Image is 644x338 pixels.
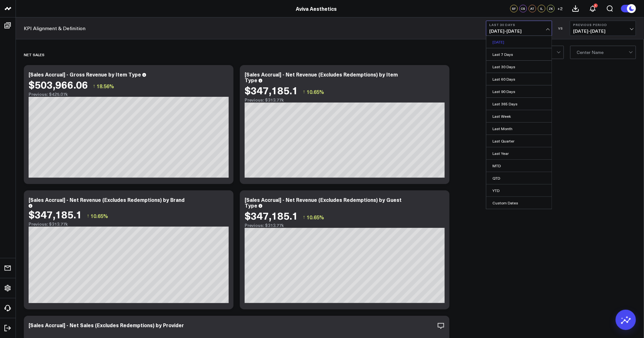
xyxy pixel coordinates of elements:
a: MTD [486,160,552,172]
a: Last 7 Days [486,48,552,60]
a: Aviva Aesthetics [296,5,337,12]
div: [Sales Accrual] - Net Revenue (Excludes Redemptions) by Guest Type [245,196,402,209]
div: Previous: $313.77k [29,222,229,227]
div: 1 [594,3,598,8]
button: Previous Period[DATE]-[DATE] [570,21,636,36]
span: ↑ [303,88,305,96]
div: VS [555,26,567,30]
div: $503,966.06 [29,79,88,90]
span: [DATE] - [DATE] [490,29,549,34]
span: 10.65% [307,214,324,221]
a: Last Month [486,123,552,135]
div: [Sales Accrual] - Gross Revenue by Item Type [29,71,141,78]
a: Last 90 Days [486,85,552,97]
div: $347,185.1 [245,84,298,96]
span: ↑ [303,213,305,221]
span: + 2 [558,6,563,11]
div: ZK [547,5,555,12]
div: $347,185.1 [245,210,298,221]
a: Last Week [486,110,552,122]
a: Last Year [486,147,552,159]
span: 10.65% [91,212,108,219]
a: Last Quarter [486,135,552,147]
span: 10.65% [307,88,324,95]
a: Custom Dates [486,197,552,209]
span: ↑ [93,82,95,90]
div: [Sales Accrual] - Net Sales (Excludes Redemptions) by Provider [29,321,184,328]
div: CS [519,5,527,12]
div: [Sales Accrual] - Net Revenue (Excludes Redemptions) by Item Type [245,71,398,83]
a: QTD [486,172,552,184]
div: AT [529,5,536,12]
span: [DATE] - [DATE] [573,29,633,34]
b: Last 30 Days [490,23,549,27]
div: $347,185.1 [29,209,82,220]
div: [Sales Accrual] - Net Revenue (Excludes Redemptions) by Brand [29,196,185,203]
a: Last 365 Days [486,98,552,110]
a: YTD [486,184,552,196]
a: Last 60 Days [486,73,552,85]
b: Previous Period [573,23,633,27]
span: 18.56% [97,83,114,89]
div: IL [538,5,546,12]
div: Previous: $313.77k [245,223,445,228]
span: ↑ [87,212,89,220]
button: +2 [556,5,564,12]
a: Last 30 Days [486,61,552,73]
a: KPI Alignment & Definition [24,25,85,32]
div: Net Sales [24,47,44,62]
div: Previous: $313.77k [245,97,445,103]
div: SF [510,5,518,12]
a: [DATE] [486,36,552,48]
div: Previous: $425.07k [29,92,229,97]
button: Last 30 Days[DATE]-[DATE] [486,21,552,36]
